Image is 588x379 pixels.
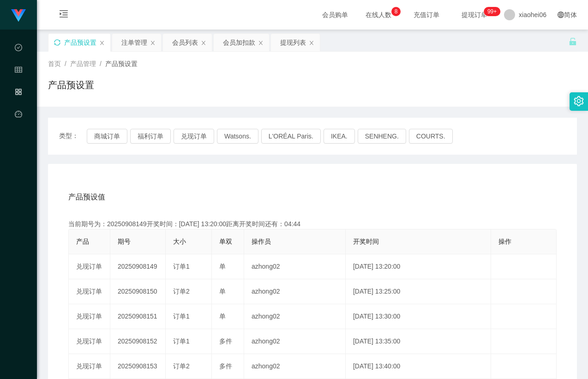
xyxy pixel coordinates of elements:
span: 操作员 [252,238,271,245]
td: 兑现订单 [69,279,110,304]
td: 兑现订单 [69,354,110,379]
span: 期号 [118,238,131,245]
i: 图标: close [309,40,314,46]
button: Watsons. [217,129,258,144]
td: 兑现订单 [69,329,110,354]
td: azhong02 [244,329,346,354]
span: 开奖时间 [353,238,379,245]
div: 注单管理 [121,34,147,51]
i: 图标: appstore-o [15,84,22,102]
span: 单 [219,263,226,270]
span: 操作 [498,238,511,245]
i: 图标: close [201,40,206,46]
i: 图标: close [258,40,264,46]
span: 订单1 [173,313,190,320]
button: COURTS. [409,129,453,144]
span: 订单2 [173,288,190,295]
button: 兑现订单 [174,129,214,144]
span: 在线人数 [361,12,396,18]
span: 单 [219,313,226,320]
td: azhong02 [244,354,346,379]
div: 提现列表 [280,34,306,51]
button: SENHENG. [358,129,406,144]
span: 多件 [219,362,232,370]
div: 当前期号为：20250908149开奖时间：[DATE] 13:20:00距离开奖时间还有：04:44 [68,219,557,229]
span: 提现订单 [457,12,492,18]
span: 订单2 [173,362,190,370]
td: 20250908153 [110,354,166,379]
span: / [100,60,102,67]
span: 会员管理 [15,66,22,149]
i: 图标: setting [574,96,584,106]
sup: 1112 [484,7,500,16]
h1: 产品预设置 [48,78,94,92]
div: 会员加扣款 [223,34,255,51]
div: 产品预设置 [64,34,96,51]
span: 多件 [219,337,232,345]
span: 类型： [59,129,87,144]
span: 单 [219,288,226,295]
td: 兑现订单 [69,304,110,329]
span: 数据中心 [15,44,22,126]
i: 图标: close [150,40,156,46]
button: L'ORÉAL Paris. [261,129,321,144]
span: 产品预设置 [105,60,138,67]
td: azhong02 [244,279,346,304]
p: 8 [395,7,398,16]
i: 图标: menu-unfold [48,0,79,30]
td: 20250908149 [110,254,166,279]
td: [DATE] 13:25:00 [346,279,491,304]
button: IKEA. [324,129,355,144]
sup: 8 [391,7,401,16]
span: 大小 [173,238,186,245]
button: 商城订单 [87,129,127,144]
td: [DATE] 13:20:00 [346,254,491,279]
i: 图标: unlock [569,37,577,46]
td: 兑现订单 [69,254,110,279]
span: 充值订单 [409,12,444,18]
i: 图标: sync [54,39,60,46]
span: 产品 [76,238,89,245]
td: azhong02 [244,254,346,279]
i: 图标: check-circle-o [15,40,22,58]
span: 产品管理 [70,60,96,67]
td: 20250908150 [110,279,166,304]
span: 单双 [219,238,232,245]
div: 会员列表 [172,34,198,51]
span: 产品预设值 [68,192,105,203]
img: logo.9652507e.png [11,9,26,22]
a: 图标: dashboard平台首页 [15,105,22,199]
i: 图标: global [558,12,564,18]
td: [DATE] 13:30:00 [346,304,491,329]
td: 20250908152 [110,329,166,354]
span: 产品管理 [15,89,22,171]
td: [DATE] 13:40:00 [346,354,491,379]
button: 福利订单 [130,129,171,144]
td: 20250908151 [110,304,166,329]
td: azhong02 [244,304,346,329]
span: / [65,60,66,67]
i: 图标: table [15,62,22,80]
span: 订单1 [173,263,190,270]
td: [DATE] 13:35:00 [346,329,491,354]
i: 图标: close [99,40,105,46]
span: 订单1 [173,337,190,345]
span: 首页 [48,60,61,67]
